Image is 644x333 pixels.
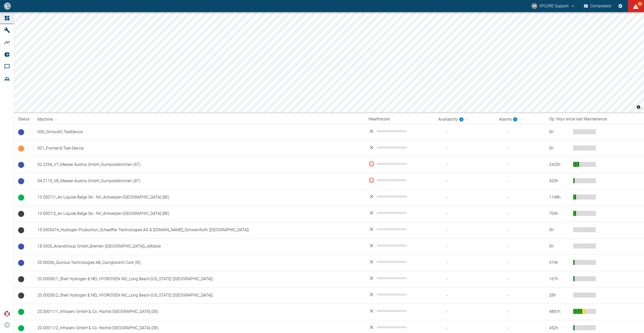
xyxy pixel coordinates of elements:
span: - [438,129,491,135]
span: Running [18,195,24,201]
div: 167 h [549,276,569,282]
td: 001_Frontend-Test-Device [33,140,365,157]
div: 452 h [549,325,569,331]
th: Status [14,115,33,124]
span: - [438,162,491,168]
span: - [499,309,541,315]
span: - [499,244,541,249]
div: calculated for the last 7 days [438,116,464,122]
span: - [438,244,491,249]
img: logo [4,3,11,9]
td: 000_SimonAC-TestDevice [33,124,365,140]
span: No Data [18,293,24,299]
td: 02.2294_V7_Messer Austria GmbH_Gumpoldskirchen (AT) [33,157,365,173]
span: - [438,293,491,298]
span: - [438,309,491,315]
span: - [499,260,541,266]
span: Ready to run [18,244,24,250]
span: Running [18,325,24,331]
span: - [499,325,541,331]
span: No Data [18,227,24,233]
div: No data [369,194,430,200]
div: 0 h [549,129,569,135]
span: No Data [18,276,24,282]
span: Ready to run [18,129,24,135]
span: - [499,211,541,217]
canvas: Map [14,12,644,113]
div: 0 h [549,146,569,151]
div: 0 % [369,177,430,183]
td: 13.0007/1_Air Liquide Belge SA - NV_Antwerpen-[GEOGRAPHIC_DATA] (BE) [33,189,365,206]
span: Ready to run [18,260,24,266]
div: 0 h [549,244,569,249]
div: No data [369,226,430,232]
span: No Data [18,211,24,217]
div: XS [531,3,537,9]
td: 20.00011/1_Infraserv GmbH & Co. Höchst [GEOGRAPHIC_DATA] (DE) [33,304,365,320]
div: 0 h [549,227,569,233]
span: - [438,325,491,331]
th: Healthscore [365,115,434,124]
div: No data [369,259,430,265]
td: 20.00006_Quintus Technologies AB_Carrigtwohill Cork (IE) [33,255,365,271]
td: 04.2115_V8_Messer Austria GmbH_Gumpoldskirchen (AT) [33,173,365,189]
div: 1148 h [549,195,569,200]
span: - [438,146,491,151]
div: No data [369,243,430,249]
div: 319 h [549,260,569,266]
div: No data [369,128,430,134]
div: No data [369,324,430,330]
div: No data [369,308,430,314]
div: No data [369,210,430,216]
span: Idle Mode [18,146,24,152]
img: Xplore Logo [4,311,10,317]
div: calculated for the last 7 days [499,116,518,122]
div: 423 h [549,178,569,184]
th: Op. Hour since last Maintenance [545,115,644,124]
td: 15.0000474_Hydrogen Production_Schaeffler Technologies AG & [DOMAIN_NAME]_Schweinfurth ([GEOGRAPH... [33,222,365,238]
td: 20.00008/2_Shell Hydrogen & NEL HYDROGEN INC_Long Beach-[US_STATE] ([GEOGRAPHIC_DATA]) [33,287,365,304]
span: - [499,129,541,135]
button: Compressor [583,2,613,11]
span: - [438,260,491,266]
span: - [438,178,491,184]
span: Ready to run [18,162,24,168]
span: - [499,162,541,168]
div: 703 h [549,211,569,217]
div: No data [369,275,430,281]
span: - [499,178,541,184]
div: No data [369,292,430,298]
div: 4881 h [549,309,569,315]
span: - [438,227,491,233]
span: - [499,276,541,282]
span: - [499,227,541,233]
span: 90 [637,2,642,7]
td: 20.00008/1_Shell Hydrogen & NEL HYDROGEN INC_Long Beach-[US_STATE] ([GEOGRAPHIC_DATA]) [33,271,365,287]
div: 28 h [549,293,569,298]
span: - [499,195,541,200]
button: Settings [616,2,625,11]
span: - [499,293,541,298]
td: 18.0005_ArianeGroup GmbH_Bremen ([GEOGRAPHIC_DATA])_xMobile [33,238,365,255]
button: compressors@neaxplore.com [531,2,576,11]
span: Running [18,309,24,315]
span: Machine [37,116,59,122]
div: 0 % [369,161,430,167]
div: No data [369,145,430,151]
span: - [438,211,491,217]
div: 2425 h [549,162,569,168]
span: Ready to run [18,178,24,184]
td: 13.0007/2_Air Liquide Belge SA - NV_Antwerpen-[GEOGRAPHIC_DATA] (BE) [33,206,365,222]
span: - [499,146,541,151]
span: - [438,195,491,200]
span: - [438,276,491,282]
